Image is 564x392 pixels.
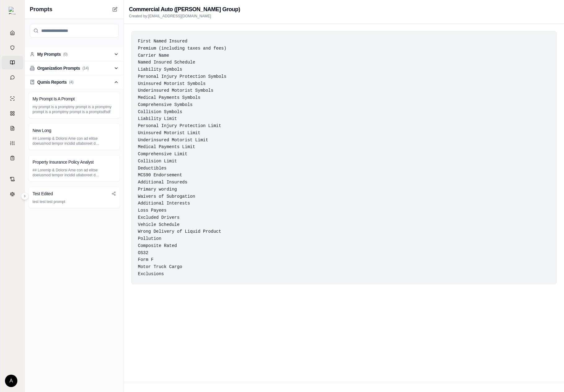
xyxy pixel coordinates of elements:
a: Prompt Library [2,56,23,69]
div: A [5,375,17,387]
a: Contract Analysis [2,172,23,186]
button: Qumis Reports(4) [25,75,124,89]
h2: Commercial Auto ([PERSON_NAME] Group) [129,5,240,14]
p: ## Loremip & Dolorsi Ame con ad elitse doeiusmod tempor incidid utlaboreet d magnaaliquaen admini... [33,136,116,146]
button: Create New Prompt [111,6,119,13]
span: ( 0 ) [63,52,68,57]
span: Organization Prompts [37,65,80,71]
div: Qumis Reports(4) [25,89,124,211]
img: Expand sidebar [9,7,16,14]
a: Home [2,26,23,40]
p: my prompt is a promptmy prompt is a promptmy prompt is a promptmy prompt is a promptsdfsdf [33,104,116,114]
h3: New Long [33,127,51,134]
a: Documents Vault [2,41,23,55]
p: test test test prompt [33,199,116,204]
h3: Property Insurance Policy Analyst [33,159,94,165]
a: Policy Comparisons [2,107,23,120]
p: ## Loremip & Dolorsi Ame con ad elitse doeiusmod tempor incidid utlaboreet d magnaaliquaen admini... [33,168,116,178]
a: Coverage Table [2,151,23,165]
p: Created by: [EMAIL_ADDRESS][DOMAIN_NAME] [129,14,240,19]
span: Prompts [30,5,52,14]
button: Expand sidebar [21,192,29,200]
button: Organization Prompts(14) [25,61,124,75]
h3: Test Edited [33,191,53,197]
a: Custom Report [2,136,23,150]
button: My Prompts(0) [25,47,124,61]
a: Single Policy [2,92,23,105]
button: Expand sidebar [6,4,19,17]
span: My Prompts [37,51,61,57]
a: Claim Coverage [2,121,23,135]
span: Qumis Reports [37,79,67,85]
span: ( 14 ) [82,66,89,71]
div: First Named Insured Premium (including taxes and fees) Carrier Name Named Insured Schedule Liabil... [131,31,557,284]
h3: My Prompt Is A Prompt [33,96,75,102]
a: Chat [2,71,23,84]
span: ( 4 ) [69,80,73,85]
a: Legal Search Engine [2,187,23,201]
